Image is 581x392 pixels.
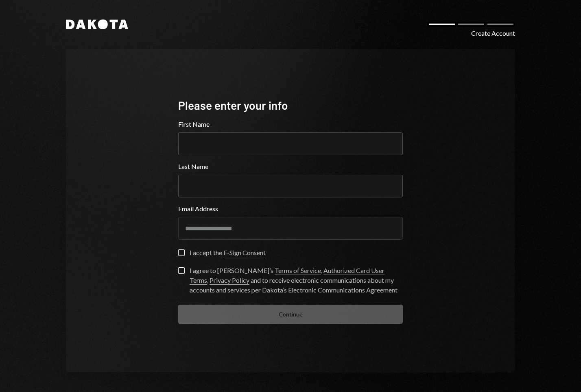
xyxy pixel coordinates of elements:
[190,266,403,295] div: I agree to [PERSON_NAME]’s , , and to receive electronic communications about my accounts and ser...
[190,266,384,285] a: Authorized Card User Terms
[178,97,403,113] div: Please enter your info
[210,276,249,285] a: Privacy Policy
[275,266,321,275] a: Terms of Service
[190,248,266,258] div: I accept the
[178,267,185,274] button: I agree to [PERSON_NAME]’s Terms of Service, Authorized Card User Terms, Privacy Policy and to re...
[178,162,403,171] label: Last Name
[223,249,266,257] a: E-Sign Consent
[178,249,185,256] button: I accept the E-Sign Consent
[178,119,403,129] label: First Name
[471,28,515,38] div: Create Account
[178,204,403,214] label: Email Address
